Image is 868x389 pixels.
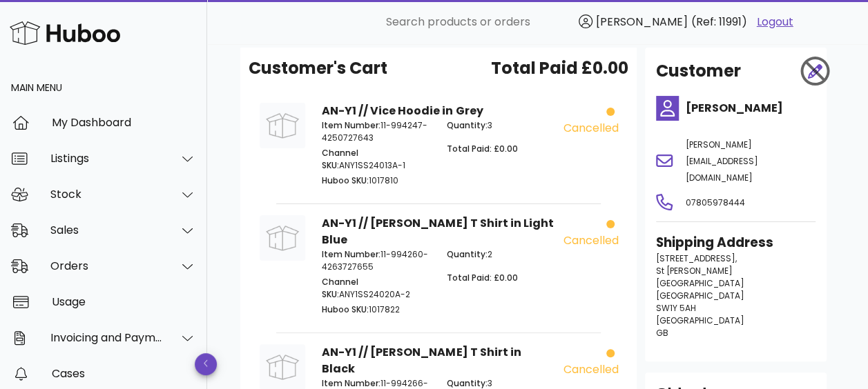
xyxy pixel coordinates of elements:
h3: Shipping Address [656,233,816,252]
span: 07805978444 [685,197,744,208]
span: Quantity: [447,248,488,260]
p: 3 [447,119,555,132]
span: GB [656,327,668,339]
p: 11-994247-4250727643 [322,119,430,144]
div: Invoicing and Payments [50,331,163,344]
p: ANY1SS24020A-2 [322,276,430,301]
div: Sales [50,223,163,237]
img: Product Image [260,103,305,148]
span: Total Paid £0.00 [491,56,628,81]
span: Channel SKU: [322,147,358,171]
span: [GEOGRAPHIC_DATA] [656,277,744,289]
span: Item Number: [322,377,380,389]
p: ANY1SS24013A-1 [322,147,430,172]
p: 1017810 [322,174,430,187]
div: Orders [50,259,163,272]
span: [GEOGRAPHIC_DATA] [656,315,744,326]
span: Quantity: [447,119,488,131]
div: Usage [52,295,196,308]
div: cancelled [563,232,619,249]
span: (Ref: 11991) [691,14,747,30]
span: Total Paid: £0.00 [447,272,518,283]
div: Cases [52,367,196,380]
p: 11-994260-4263727655 [322,248,430,273]
span: Item Number: [322,119,380,131]
div: Listings [50,152,163,165]
strong: AN-Y1 // Vice Hoodie in Grey [322,103,483,119]
span: [PERSON_NAME] [596,14,688,30]
img: Huboo Logo [10,18,120,48]
h2: Customer [656,59,741,83]
span: Huboo SKU: [322,174,369,186]
img: Product Image [260,215,305,261]
div: cancelled [563,361,619,378]
p: 1017822 [322,303,430,316]
span: SW1Y 5AH [656,302,696,314]
span: Huboo SKU: [322,303,369,315]
span: [STREET_ADDRESS], [656,252,737,264]
div: Stock [50,188,163,201]
div: cancelled [563,120,619,137]
span: Item Number: [322,248,380,260]
strong: AN-Y1 // [PERSON_NAME] T Shirt in Light Blue [322,215,553,248]
span: [GEOGRAPHIC_DATA] [656,290,744,301]
p: 2 [447,248,555,261]
span: St [PERSON_NAME] [656,265,733,277]
a: Logout [757,14,793,30]
span: Channel SKU: [322,276,358,300]
h4: [PERSON_NAME] [685,100,816,117]
span: Customer's Cart [249,56,387,81]
span: [PERSON_NAME][EMAIL_ADDRESS][DOMAIN_NAME] [685,139,758,183]
span: Total Paid: £0.00 [447,143,518,154]
span: Quantity: [447,377,488,389]
strong: AN-Y1 // [PERSON_NAME] T Shirt in Black [322,344,521,377]
div: My Dashboard [52,116,196,129]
